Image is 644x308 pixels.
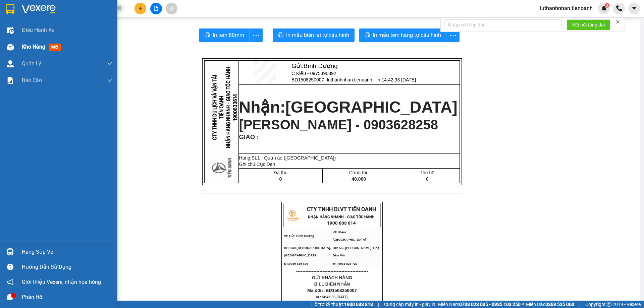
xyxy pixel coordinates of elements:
[199,28,250,42] button: printerIn tem 80mm
[7,77,14,84] img: solution-icon
[284,207,301,224] img: logo
[250,31,262,40] span: more
[150,3,162,14] button: file-add
[284,246,331,257] span: ĐC: 660 [GEOGRAPHIC_DATA], [GEOGRAPHIC_DATA]
[304,62,338,69] span: Bình Dương
[274,170,287,175] span: Đã thu
[535,4,598,12] span: luthanhnhan.tienoanh
[333,231,366,241] span: VP Nhận: [GEOGRAPHIC_DATA]
[239,133,255,140] span: GIAO
[444,19,561,30] input: Nhập số tổng đài
[135,3,146,14] button: plus
[22,247,112,257] div: Hàng sắp về
[327,221,356,226] strong: 1900 633 614
[205,32,210,39] span: printer
[213,31,244,39] span: In tem 80mm
[22,26,54,34] span: Điều hành xe
[284,262,308,265] span: ĐT:0789 629 629
[22,292,112,302] div: Phản hồi
[239,162,275,167] span: Ghi chú:
[273,28,355,42] button: printerIn mẫu biên lai tự cấu hình
[567,19,610,30] button: Kết nối tổng đài
[373,31,441,39] span: In mẫu tem hàng tự cấu hình
[327,77,416,82] span: luthanhnhan.tienoanh - In:
[284,234,314,238] span: VP Gửi: Bình Dương
[601,5,607,11] img: icon-new-feature
[239,117,438,132] span: [PERSON_NAME] - 0903628258
[426,176,429,182] span: 0
[378,301,379,308] span: |
[7,60,14,67] img: warehouse-icon
[45,19,168,31] span: BD1508250007 -
[365,32,370,39] span: printer
[308,215,375,219] strong: NHẬN HÀNG NHANH - GIAO TỐC HÀNH
[291,62,338,69] span: Gửi:
[615,19,620,24] span: close
[7,44,14,51] img: warehouse-icon
[239,155,336,161] span: Hàng:SL
[279,176,282,182] span: 0
[45,19,168,31] span: 14:42:33 [DATE]
[249,28,263,42] button: more
[352,176,366,182] span: 40.000
[333,262,358,265] span: ĐT: 0931 626 727
[291,77,416,82] span: BD1508250007 -
[7,27,14,34] img: warehouse-icon
[22,262,112,272] div: Hướng dẫn sử dụng
[607,302,611,307] span: copyright
[572,21,605,28] span: Kết nối tổng đài
[6,4,14,14] img: logo-vxr
[459,302,521,307] strong: 0708 023 035 - 0935 103 250
[579,301,580,308] span: |
[169,6,174,11] span: aim
[326,288,357,293] span: BD1508250007
[616,5,622,11] img: phone-icon
[606,3,608,8] span: 3
[438,301,521,308] span: Miền Nam
[333,246,379,257] span: ĐC: 555 [PERSON_NAME], Chợ Đầu Mối
[57,4,91,11] span: Bình Dương
[117,6,121,10] span: close-circle
[314,282,350,287] span: BILL BIÊN NHẬN
[45,19,168,31] span: luthanhnhan.tienoanh - In:
[239,98,458,116] strong: Nhận:
[138,6,143,11] span: plus
[307,206,376,212] span: CTY TNHH DLVT TIẾN OANH
[291,71,336,76] span: C Kiều - 0975390392
[631,5,637,11] span: caret-down
[154,6,158,11] span: file-add
[22,59,41,68] span: Quản Lý
[307,288,357,293] span: Mã đơn :
[311,301,373,308] span: Hỗ trợ kỹ thuật:
[22,278,101,286] span: Giới thiệu Vexere, nhận hoa hồng
[117,5,121,12] span: close-circle
[628,3,640,14] button: caret-down
[255,135,258,140] span: :
[526,301,574,308] span: Miền Bắc
[49,44,61,51] span: mới
[446,28,460,42] button: more
[316,295,348,299] span: In :
[7,264,13,270] span: question-circle
[446,31,459,40] span: more
[257,155,336,161] span: 1 - Quần áo ([GEOGRAPHIC_DATA])
[285,98,458,116] span: [GEOGRAPHIC_DATA]
[166,3,177,14] button: aim
[296,268,368,274] span: ----------------------------------------------
[522,303,524,306] span: ⚪️
[321,295,348,299] span: 14:42:33 [DATE]
[45,12,96,18] span: C Kiều - 0975390392
[545,302,574,307] strong: 0369 525 060
[22,44,45,50] span: Kho hàng
[45,4,91,11] span: Gửi:
[7,294,13,300] span: message
[420,170,435,175] span: Thu hộ
[359,28,446,42] button: printerIn mẫu tem hàng tự cấu hình
[278,32,283,39] span: printer
[384,301,436,308] span: Cung cấp máy in - giấy in:
[257,162,275,167] span: Cục Đen
[4,35,176,71] strong: Nhận:
[312,275,352,280] span: GỬI KHÁCH HÀNG
[107,78,112,83] span: down
[107,61,112,66] span: down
